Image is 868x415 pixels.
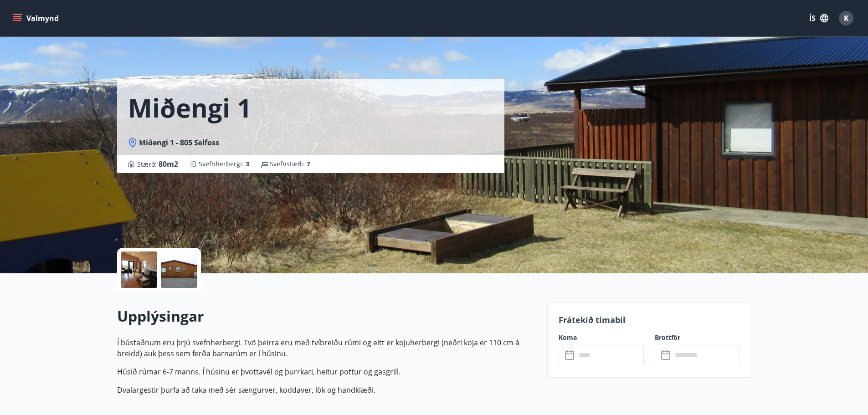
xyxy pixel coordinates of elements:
[159,159,178,169] span: 80 m2
[559,333,644,342] label: Koma
[117,366,536,377] p: Húsið rúmar 6-7 manns. Í húsinu er þvottavél og þurrkari, heitur pottur og gasgrill.
[270,159,310,169] span: Svefnstæði :
[11,10,62,26] button: menu
[128,90,252,125] h1: Miðengi 1
[139,138,219,148] span: Miðengi 1 - 805 Selfoss
[835,7,857,29] button: K
[117,337,536,359] p: Í bústaðnum eru þrjú svefnherbergi. Tvö þeirra eru með tvíbreiðu rúmi og eitt er kojuherbergi (ne...
[137,159,178,169] span: Stærð :
[655,333,740,342] label: Brottför
[559,314,740,326] p: Frátekið tímabil
[804,10,833,26] button: ÍS
[307,159,310,168] span: 7
[246,159,249,168] span: 3
[199,159,249,169] span: Svefnherbergi :
[844,13,849,23] span: K
[117,306,536,326] h2: Upplýsingar
[117,384,536,395] p: Dvalargestir þurfa að taka með sér sængurver, koddaver, lök og handklæði.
